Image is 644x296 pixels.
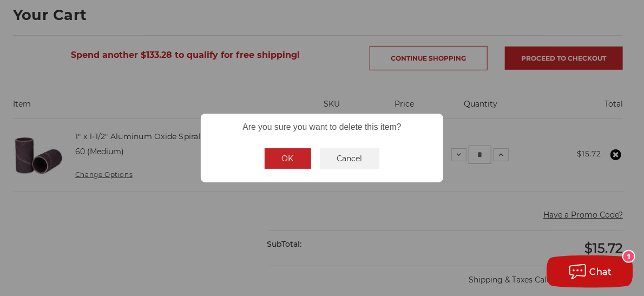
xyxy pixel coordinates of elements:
[201,114,443,134] div: Are you sure you want to delete this item?
[265,148,311,169] button: OK
[623,251,634,262] div: 1
[547,255,633,288] button: Chat
[320,148,380,169] button: Cancel
[590,267,612,277] span: Chat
